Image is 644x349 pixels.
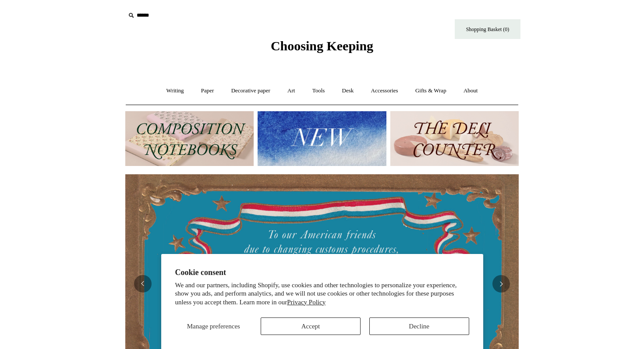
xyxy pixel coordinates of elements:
[304,79,333,102] a: Tools
[134,275,152,293] button: Previous
[456,79,486,102] a: About
[187,323,240,330] span: Manage preferences
[271,46,373,52] a: Choosing Keeping
[271,39,373,53] span: Choosing Keeping
[363,79,406,102] a: Accessories
[125,111,254,166] img: 202302 Composition ledgers.jpg__PID:69722ee6-fa44-49dd-a067-31375e5d54ec
[280,79,303,102] a: Art
[334,79,362,102] a: Desk
[258,111,386,166] img: New.jpg__PID:f73bdf93-380a-4a35-bcfe-7823039498e1
[193,79,222,102] a: Paper
[369,317,469,335] button: Decline
[407,79,454,102] a: Gifts & Wrap
[492,275,510,293] button: Next
[390,111,519,166] img: The Deli Counter
[175,268,469,277] h2: Cookie consent
[175,317,252,335] button: Manage preferences
[175,281,469,307] p: We and our partners, including Shopify, use cookies and other technologies to personalize your ex...
[223,79,278,102] a: Decorative paper
[287,299,326,306] a: Privacy Policy
[261,317,361,335] button: Accept
[159,79,192,102] a: Writing
[455,19,520,39] a: Shopping Basket (0)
